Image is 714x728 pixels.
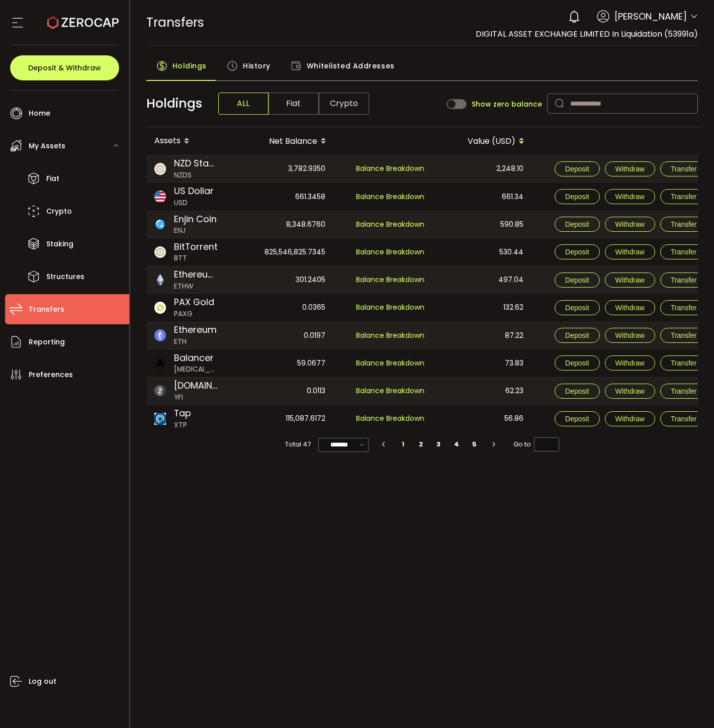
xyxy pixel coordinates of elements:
img: usd_portfolio.svg [154,191,166,203]
img: enj_portfolio.png [154,218,166,230]
div: 3,782.9350 [235,155,333,182]
span: Fiat [46,171,59,186]
span: Deposit [565,276,589,284]
span: Reporting [29,335,65,349]
div: 590.85 [433,211,531,238]
span: PAXG [174,309,214,320]
div: 59.0677 [235,349,333,377]
span: Ethereum [174,323,217,337]
span: Crypto [319,93,369,115]
li: 3 [430,437,448,451]
div: 8,348.6760 [235,211,333,238]
div: Net Balance [235,133,334,150]
button: Transfer [660,189,707,204]
div: 115,087.6172 [235,405,333,432]
span: BTT [174,253,218,264]
span: Preferences [29,368,73,382]
div: Value (USD) [433,133,532,150]
span: Holdings [146,94,202,113]
span: Total 47 [285,437,311,451]
span: ETHW [174,282,218,292]
span: [DOMAIN_NAME] [174,379,218,393]
span: Transfer [671,304,697,312]
img: zuPXiwguUFiBOIQyqLOiXsnnNitlx7q4LCwEbLHADjIpTka+Lip0HH8D0VTrd02z+wEAAAAASUVORK5CYII= [154,246,166,258]
span: Tap [174,407,191,420]
span: Structures [46,269,84,284]
span: Withdraw [615,220,645,228]
div: 661.34 [433,183,531,210]
span: EthereumPoW [174,268,218,282]
span: Transfer [671,220,697,228]
button: Withdraw [605,244,655,259]
span: Withdraw [615,304,645,312]
span: Balance Breakdown [356,275,424,285]
button: Deposit & Withdraw [10,55,119,80]
button: Withdraw [605,189,655,204]
div: 661.3458 [235,183,333,210]
span: Deposit & Withdraw [28,64,101,71]
img: xtp_portfolio.png [154,413,166,425]
iframe: Chat Widget [489,324,714,728]
span: Staking [46,237,73,251]
span: Deposit [565,165,589,173]
span: Transfer [671,193,697,201]
span: [PERSON_NAME] [614,10,687,23]
button: Transfer [660,244,707,259]
span: Transfers [146,14,204,31]
span: Balance Breakdown [356,247,424,257]
span: Crypto [46,204,72,219]
div: 825,546,825.7345 [235,238,333,266]
div: 2,248.10 [433,155,531,182]
div: 132.62 [433,294,531,321]
span: Transfer [671,165,697,173]
span: Transfers [29,302,64,317]
span: Show zero balance [472,101,542,108]
span: ENJ [174,226,217,236]
button: Deposit [555,189,599,204]
div: Assets [146,133,235,150]
button: Withdraw [605,300,655,315]
span: DIGITAL ASSET EXCHANGE LIMITED In Liquidation (53991a) [476,28,698,40]
img: ethw_portfolio.png [154,274,166,286]
button: Withdraw [605,217,655,232]
div: 73.83 [433,349,531,377]
span: [MEDICAL_DATA] [174,365,218,375]
span: Deposit [565,248,589,256]
span: ALL [218,93,269,115]
span: Transfer [671,276,697,284]
span: Deposit [565,304,589,312]
div: 56.86 [433,405,531,432]
span: Withdraw [615,248,645,256]
span: Transfer [671,248,697,256]
span: Home [29,106,50,121]
span: History [243,56,271,76]
div: 0.0365 [235,294,333,321]
button: Deposit [555,272,599,288]
button: Withdraw [605,272,655,288]
span: Balance Breakdown [356,192,424,202]
div: 301.2405 [235,266,333,293]
span: NZD Stablecoin [174,157,218,170]
li: 5 [466,437,484,451]
button: Transfer [660,217,707,232]
span: BitTorrent [174,240,218,254]
span: Balance Breakdown [356,413,424,423]
img: eth_portfolio.svg [154,329,166,341]
span: ETH [174,337,217,347]
img: zuPXiwguUFiBOIQyqLOiXsnnNitlx7q4LCwEbLHADjIpTka+Lip0HH8D0VTrd02z+wEAAAAASUVORK5CYII= [154,163,166,175]
span: My Assets [29,139,65,153]
span: Holdings [172,56,207,76]
span: NZDS [174,170,218,181]
span: Enjin Coin [174,213,217,226]
div: 497.04 [433,266,531,293]
div: 530.44 [433,238,531,266]
div: 62.23 [433,378,531,404]
span: Balance Breakdown [356,330,424,340]
span: Withdraw [615,193,645,201]
button: Deposit [555,244,599,259]
span: Whitelisted Addresses [307,56,395,76]
span: Balance Breakdown [356,386,424,396]
img: paxg_portfolio.svg [154,302,166,314]
span: Balance Breakdown [356,219,424,229]
span: PAX Gold [174,296,214,309]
